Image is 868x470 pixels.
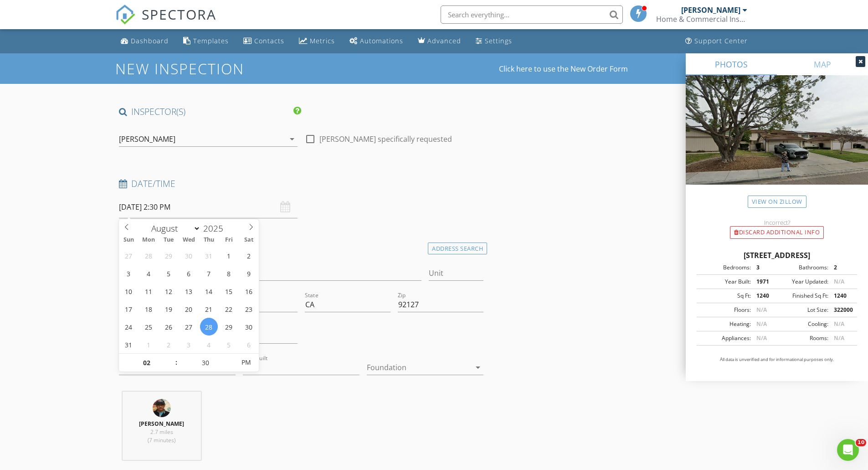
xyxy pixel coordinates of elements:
h4: INSPECTOR(S) [119,106,301,118]
div: Dashboard [131,36,169,45]
span: September 2, 2025 [160,336,178,353]
span: August 11, 2025 [140,282,158,300]
label: [PERSON_NAME] specifically requested [319,134,452,144]
span: August 21, 2025 [200,300,218,318]
div: Discard Additional info [730,226,824,239]
div: Automations [360,36,403,45]
span: SPECTORA [142,5,216,24]
a: Dashboard [117,33,172,50]
div: 1971 [751,278,777,286]
span: August 5, 2025 [160,264,178,282]
span: July 29, 2025 [160,247,178,264]
img: streetview [686,75,868,207]
span: Sat [239,237,259,243]
i: arrow_drop_down [473,362,483,373]
a: Support Center [682,33,751,50]
span: N/A [834,320,844,328]
div: Sq Ft: [699,292,751,300]
div: 1240 [828,292,854,300]
a: PHOTOS [686,53,777,75]
span: Mon [139,237,159,243]
span: Wed [179,237,199,243]
span: August 25, 2025 [140,318,158,336]
a: Click here to use the New Order Form [499,65,628,72]
h4: Date/Time [119,178,484,190]
h4: Location [119,240,484,252]
span: Thu [199,237,219,243]
span: September 4, 2025 [200,336,218,353]
strong: [PERSON_NAME] [139,420,184,428]
div: Bathrooms: [777,263,828,272]
span: August 4, 2025 [140,264,158,282]
img: The Best Home Inspection Software - Spectora [115,5,135,25]
span: July 31, 2025 [200,247,218,264]
span: August 18, 2025 [140,300,158,318]
div: Appliances: [699,334,751,342]
p: All data is unverified and for informational purposes only. [697,356,857,363]
span: August 10, 2025 [120,282,138,300]
span: August 1, 2025 [220,247,238,264]
span: September 3, 2025 [180,336,198,353]
div: 3 [751,263,777,272]
span: August 31, 2025 [120,336,138,353]
span: August 7, 2025 [200,264,218,282]
span: July 27, 2025 [120,247,138,264]
div: Year Built: [699,278,751,286]
input: Search everything... [441,5,623,24]
span: August 15, 2025 [220,282,238,300]
a: MAP [777,53,868,75]
span: N/A [834,278,844,285]
span: August 19, 2025 [160,300,178,318]
a: Templates [180,33,232,50]
span: Tue [159,237,179,243]
span: (7 minutes) [148,436,175,444]
span: N/A [756,306,767,314]
span: Click to toggle [234,353,259,372]
iframe: Intercom live chat [837,439,859,461]
span: August 27, 2025 [180,318,198,336]
h1: New Inspection [115,61,317,77]
span: August 17, 2025 [120,300,138,318]
a: SPECTORA [115,12,216,31]
a: View on Zillow [748,196,806,208]
div: Metrics [310,36,335,45]
span: August 26, 2025 [160,318,178,336]
span: : [175,353,178,372]
a: Contacts [240,33,288,50]
span: N/A [834,334,844,342]
span: August 12, 2025 [160,282,178,300]
span: N/A [756,334,767,342]
div: 1240 [751,292,777,300]
div: Settings [485,36,512,45]
span: August 2, 2025 [240,247,258,264]
span: August 9, 2025 [240,264,258,282]
span: September 6, 2025 [240,336,258,353]
span: August 6, 2025 [180,264,198,282]
span: August 14, 2025 [200,282,218,300]
div: Floors: [699,306,751,314]
div: Home & Commercial Inspections By Nelson Engineering LLC [656,15,747,24]
span: August 24, 2025 [120,318,138,336]
span: August 29, 2025 [220,318,238,336]
span: July 30, 2025 [180,247,198,264]
div: 2 [828,263,854,272]
span: N/A [756,320,767,328]
div: Bedrooms: [699,263,751,272]
div: Finished Sq Ft: [777,292,828,300]
div: [STREET_ADDRESS] [697,250,857,261]
a: Metrics [295,33,339,50]
a: Settings [472,33,516,50]
a: Advanced [414,33,465,50]
span: August 30, 2025 [240,318,258,336]
div: [PERSON_NAME] [119,135,175,143]
a: Automations (Basic) [346,33,407,50]
input: Year [200,222,231,234]
div: Contacts [254,36,284,45]
span: 10 [856,439,866,446]
span: September 1, 2025 [140,336,158,353]
div: [PERSON_NAME] [681,5,740,15]
div: Templates [193,36,229,45]
div: Incorrect? [686,219,868,226]
span: August 23, 2025 [240,300,258,318]
span: August 8, 2025 [220,264,238,282]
